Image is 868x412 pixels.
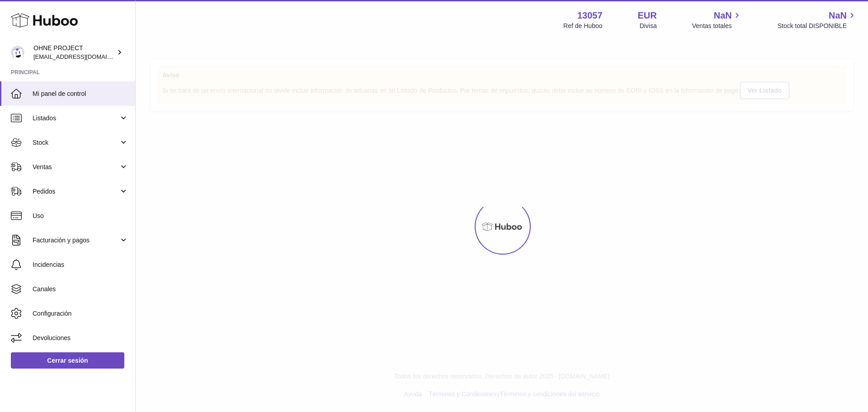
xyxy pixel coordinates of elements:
span: Canales [33,285,128,294]
span: Uso [33,212,128,220]
span: Configuración [33,309,128,318]
div: Ref de Huboo [563,22,602,30]
strong: EUR [638,9,657,22]
span: Pedidos [33,187,119,196]
div: Divisa [640,22,657,30]
span: NaN [714,9,732,22]
span: Devoluciones [33,334,128,342]
div: OHNE PROJECT [33,44,115,61]
a: NaN Stock total DISPONIBLE [778,9,857,30]
span: Incidencias [33,260,128,269]
strong: 13057 [577,9,603,22]
span: Ventas [33,163,119,171]
span: NaN [829,9,847,22]
span: Facturación y pagos [33,236,119,245]
span: Stock total DISPONIBLE [778,22,857,30]
span: [EMAIL_ADDRESS][DOMAIN_NAME] [33,53,133,60]
a: Cerrar sesión [11,352,124,369]
span: Listados [33,114,119,123]
span: Ventas totales [692,22,742,30]
span: Mi panel de control [33,90,128,98]
img: internalAdmin-13057@internal.huboo.com [11,46,24,59]
a: NaN Ventas totales [692,9,742,30]
span: Stock [33,138,119,147]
